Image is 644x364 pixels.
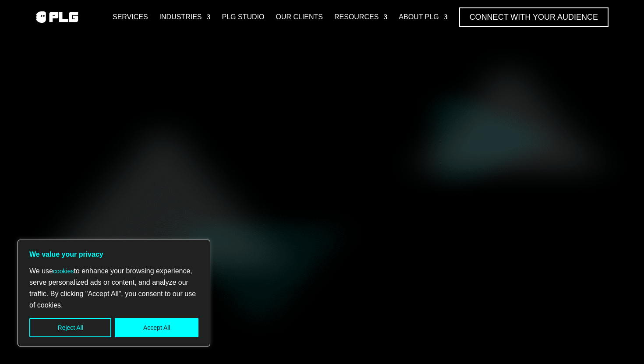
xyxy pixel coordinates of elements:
a: Services [113,7,148,27]
a: PLG Studio [222,7,264,27]
div: We value your privacy [18,240,210,346]
a: Resources [334,7,387,27]
a: Our Clients [276,7,323,27]
a: About PLG [399,7,447,27]
a: Connect with Your Audience [459,7,609,27]
button: Reject All [29,318,111,337]
a: cookies [53,268,74,275]
p: We use to enhance your browsing experience, serve personalized ads or content, and analyze our tr... [29,265,198,311]
a: Industries [159,7,211,27]
button: Accept All [115,318,198,337]
p: We value your privacy [29,249,198,260]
